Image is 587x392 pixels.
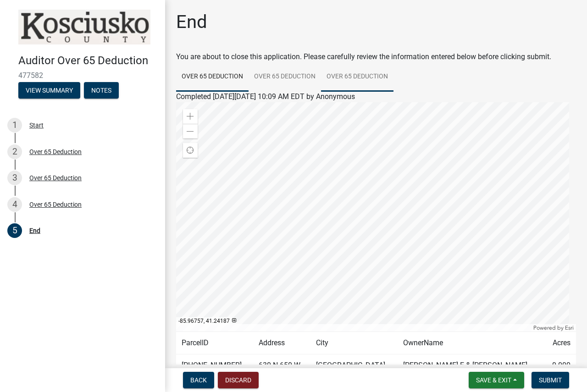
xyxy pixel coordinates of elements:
[7,197,22,212] div: 4
[18,54,158,67] h4: Auditor Over 65 Deduction
[7,223,22,238] div: 5
[249,62,321,92] a: Over 65 Deduction
[18,10,150,44] img: Kosciusko County, Indiana
[176,92,355,101] span: Completed [DATE][DATE] 10:09 AM EDT by Anonymous
[310,332,398,354] td: City
[7,171,22,185] div: 3
[29,175,82,181] div: Over 65 Deduction
[310,354,398,377] td: [GEOGRAPHIC_DATA]
[469,372,524,388] button: Save & Exit
[84,82,119,99] button: Notes
[29,149,82,155] div: Over 65 Deduction
[183,109,198,124] div: Zoom in
[183,372,214,388] button: Back
[321,62,393,92] a: Over 65 Deduction
[183,143,198,158] div: Find my location
[565,325,574,331] a: Esri
[84,87,119,94] wm-modal-confirm: Notes
[29,227,40,234] div: End
[7,144,22,159] div: 2
[183,124,198,138] div: Zoom out
[18,71,147,80] span: 477582
[531,324,576,331] div: Powered by
[176,62,249,92] a: Over 65 Deduction
[29,122,44,128] div: Start
[176,354,253,377] td: [PHONE_NUMBER]
[476,376,511,384] span: Save & Exit
[398,332,544,354] td: OwnerName
[190,376,207,384] span: Back
[29,201,82,208] div: Over 65 Deduction
[7,118,22,133] div: 1
[253,332,310,354] td: Address
[253,354,310,377] td: 630 N 650 W
[176,332,253,354] td: ParcelID
[18,87,80,94] wm-modal-confirm: Summary
[544,332,576,354] td: Acres
[544,354,576,377] td: 0.000
[539,376,562,384] span: Submit
[398,354,544,377] td: [PERSON_NAME] E & [PERSON_NAME]
[176,11,207,33] h1: End
[532,372,569,388] button: Submit
[218,372,259,388] button: Discard
[18,82,80,99] button: View Summary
